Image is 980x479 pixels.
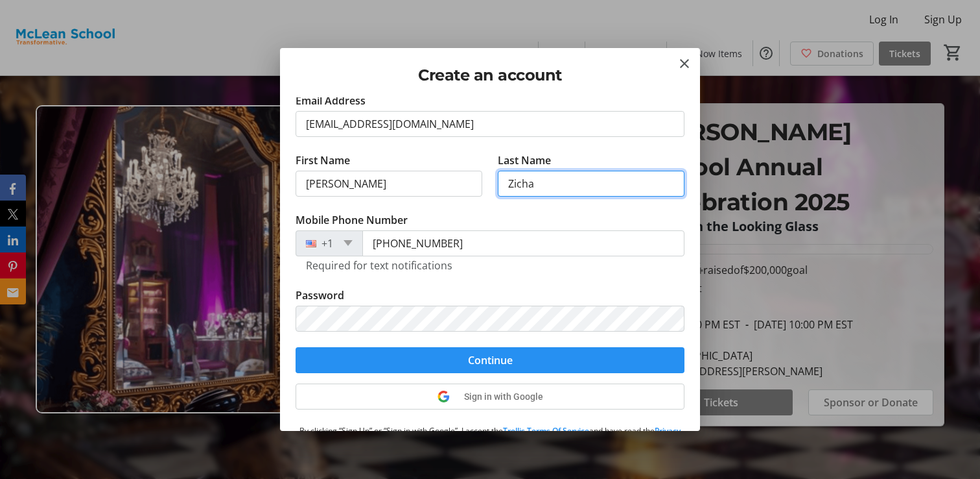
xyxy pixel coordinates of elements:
tr-hint: Required for text notifications [306,259,452,272]
button: Sign in with Google [296,384,684,410]
a: Trellis Terms Of Service [503,425,589,436]
button: Close [677,56,692,71]
input: First Name [296,171,482,197]
input: Email Address [296,111,684,137]
input: (201) 555-0123 [362,230,684,256]
label: Email Address [296,93,366,108]
label: Password [296,288,344,303]
label: Mobile Phone Number [296,212,408,228]
label: First Name [296,153,350,168]
label: Last Name [498,153,551,168]
span: Continue [468,352,513,368]
h2: Create an account [296,64,684,87]
span: Sign in with Google [464,391,543,402]
input: Last Name [498,171,684,197]
p: By clicking “Sign Up” or “Sign in with Google”, I accept the and have read the . [296,425,684,448]
button: Continue [296,347,684,373]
